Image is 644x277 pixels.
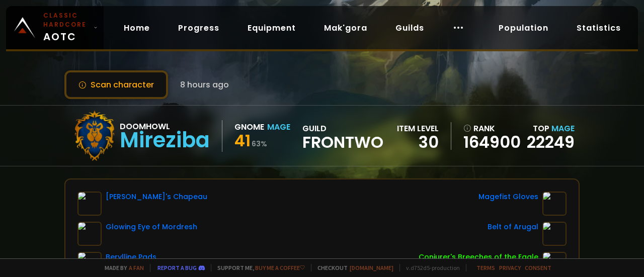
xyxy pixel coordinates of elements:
[43,11,90,29] small: Classic Hardcore
[302,135,383,150] span: Frontwo
[252,139,267,149] small: 63 %
[77,192,102,216] img: item-7720
[542,192,567,216] img: item-12977
[311,264,393,271] span: Checkout
[399,264,460,271] span: v. d752d5 - production
[129,264,144,271] a: a fan
[211,264,305,271] span: Support me,
[491,18,556,38] a: Population
[316,18,375,38] a: Mak'gora
[99,264,144,271] span: Made by
[120,120,210,133] div: Doomhowl
[64,70,168,99] button: Scan character
[499,264,521,271] a: Privacy
[542,222,567,246] img: item-6392
[397,122,439,135] div: item level
[463,122,521,135] div: rank
[551,123,575,134] span: Mage
[255,264,305,271] a: Buy me a coffee
[239,18,304,38] a: Equipment
[157,264,197,271] a: Report a bug
[106,192,207,202] div: [PERSON_NAME]'s Chapeau
[43,11,90,44] span: AOTC
[350,264,393,271] a: [DOMAIN_NAME]
[419,252,538,262] div: Conjurer's Breeches of the Eagle
[106,252,156,262] div: Berylline Pads
[527,122,575,135] div: Top
[234,121,264,133] div: Gnome
[397,135,439,150] div: 30
[569,18,629,38] a: Statistics
[387,18,432,38] a: Guilds
[525,264,551,271] a: Consent
[488,222,538,232] div: Belt of Arugal
[120,133,210,148] div: Mireziba
[77,222,102,246] img: item-10769
[180,78,229,91] span: 8 hours ago
[267,121,290,133] div: Mage
[106,222,197,232] div: Glowing Eye of Mordresh
[116,18,158,38] a: Home
[478,192,538,202] div: Magefist Gloves
[234,129,251,152] span: 41
[527,131,575,153] a: 22249
[170,18,227,38] a: Progress
[302,122,383,150] div: guild
[476,264,495,271] a: Terms
[463,135,521,150] a: 164900
[6,6,104,49] a: Classic HardcoreAOTC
